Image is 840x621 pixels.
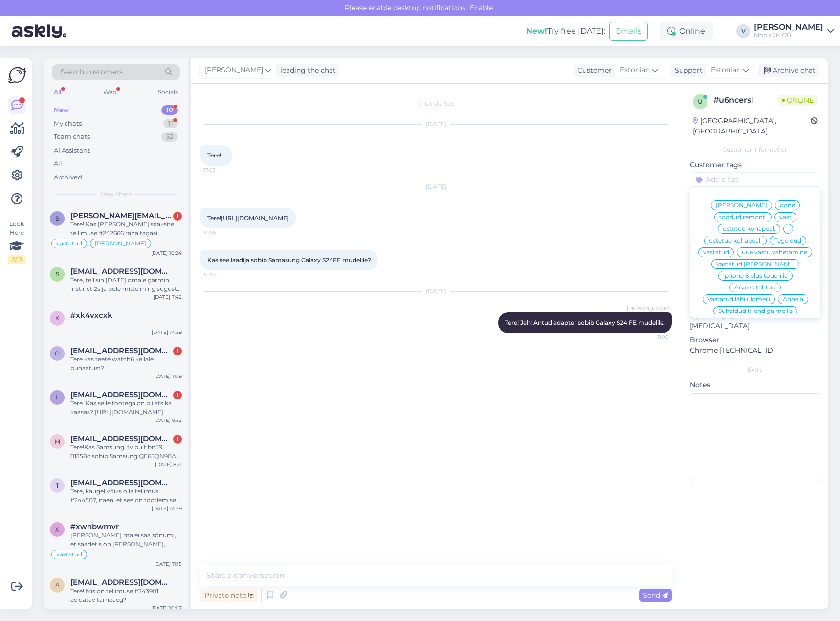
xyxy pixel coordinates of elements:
div: [DATE] [200,120,672,129]
span: m [55,438,60,445]
div: Extra [690,365,820,374]
div: Online [660,22,713,40]
div: 1 [173,435,182,444]
div: Archive chat [758,64,819,77]
div: Try free [DATE]: [526,25,605,37]
div: [DATE] 11:15 [154,560,182,568]
button: Emails [609,22,648,41]
div: 52 [161,132,178,142]
span: ostetud kohapeal. [723,226,775,232]
div: 1 [173,391,182,399]
p: Notes [690,380,820,390]
div: Tere. Kas selle tootega on pliiats ka kaasas? [URL][DOMAIN_NAME] [70,399,182,417]
p: Browser [690,335,820,345]
span: Tere! Jah! Antud adapter sobib Galaxy S24 FE mudelile. [505,319,665,326]
a: [URL][DOMAIN_NAME] [221,214,289,222]
span: laptuu@gmail.com [70,390,172,399]
span: #xwhbwmvr [70,522,119,531]
span: vastatud [703,249,729,255]
div: Tere!Kas Samsungi tv pult bn59 01358c sobib Samsung QE65QN90A 65" 4K Neo QLED? [70,443,182,461]
div: Team chats [54,132,90,142]
div: Tere kas teete watch6 kellale puhaatust? [70,355,182,373]
div: Web [101,86,118,99]
span: Vastatud läbi üldmeili [707,296,770,302]
span: ottedel98@icloud.com [70,346,172,355]
div: # u6ncersi [713,94,778,106]
span: l [56,394,59,401]
span: [PERSON_NAME] [627,305,669,312]
div: Socials [156,86,180,99]
div: AI Assistant [54,146,90,155]
span: a [55,581,60,589]
div: Archived [54,173,82,182]
p: Chrome [TECHNICAL_ID] [690,345,820,355]
span: Enable [467,3,496,12]
span: timokilk780@gmail.com [70,478,172,487]
span: Arveks tehtud [734,285,776,290]
span: 11:00 [632,333,669,341]
div: New [54,105,69,115]
div: Customer information [690,145,820,154]
span: vast [779,214,792,220]
span: iphone 6 plus touch ic [723,273,788,279]
div: Tere! Mis on tellimuse #243901 eeldatav tarneaeg? [70,587,182,604]
span: Estonian [620,65,650,76]
span: Tere! [207,214,289,222]
div: 10 [161,105,178,115]
span: x [55,526,59,533]
img: Askly Logo [8,66,26,85]
span: u [698,98,703,105]
div: [GEOGRAPHIC_DATA], [GEOGRAPHIC_DATA] [693,116,811,136]
div: 1 [173,347,182,355]
div: [DATE] 10:07 [151,604,182,612]
div: [DATE] 11:19 [154,373,182,380]
div: [DATE] [200,287,672,296]
span: done [780,202,795,208]
span: Suheldud kliendiga meilis [718,308,793,314]
span: Annela [783,296,803,302]
span: 10:56 [203,229,240,236]
div: [DATE] 9:52 [154,417,182,424]
span: Online [778,95,818,106]
div: Look Here [8,220,25,264]
div: [DATE] 7:42 [154,293,182,301]
div: Private note [200,589,258,602]
div: [DATE] 14:59 [152,329,182,336]
div: Tere, kaugel võiks olla tellimus #244507, näen, et see on töötlemisel küll aga nädal aega juba. [70,487,182,505]
span: [PERSON_NAME] [95,241,146,246]
span: sverrep3@gmail.com [70,267,172,276]
span: New chats [100,190,132,199]
div: 1 [173,212,182,221]
span: 10:57 [203,271,240,278]
span: uue vastu vahetamine [742,249,807,255]
span: Kas see laadija sobib Samasung Galaxy S24FE mudelile? [207,256,371,264]
span: marguskaar@hotmail.com [70,434,172,443]
span: Vastatud [PERSON_NAME] [716,261,795,267]
span: x [55,314,59,322]
div: Customer [574,66,612,76]
div: [DATE] 8:21 [155,461,182,468]
div: My chats [54,119,82,129]
div: All [52,86,63,99]
span: Search customers [61,67,123,77]
div: 2 / 3 [8,255,25,264]
div: 11 [163,119,178,129]
div: leading the chat [276,66,336,76]
span: t [56,482,59,489]
div: Chat started [200,99,672,108]
p: Customer tags [690,160,820,170]
span: vastatud [56,241,82,246]
span: Tegeldud [774,238,801,244]
input: Add a tag [690,172,820,187]
div: Mobix JK OÜ [754,31,823,39]
div: [PERSON_NAME] ma ei saa sõnumi, et saadetis on [PERSON_NAME], [PERSON_NAME] tühistama tellimust. ... [70,531,182,549]
span: Tere! [207,152,221,159]
span: o [55,350,60,357]
div: All [54,159,62,169]
span: Estonian [711,65,741,76]
a: [PERSON_NAME]Mobix JK OÜ [754,23,834,39]
span: b [55,215,60,222]
div: Support [671,66,703,76]
div: [PERSON_NAME] [754,23,823,31]
span: Send [643,591,668,599]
